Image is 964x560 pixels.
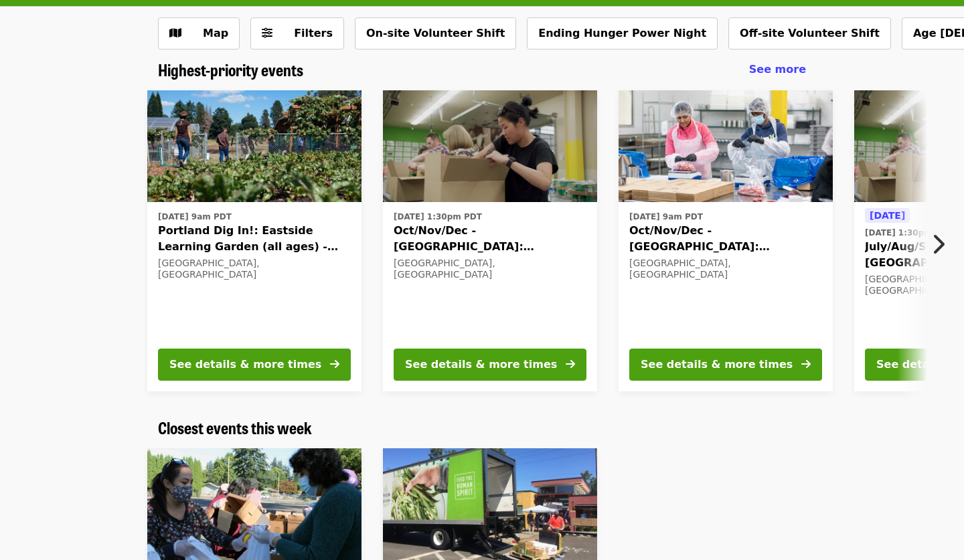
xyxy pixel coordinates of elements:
i: arrow-right icon [801,358,811,371]
a: See details for "Oct/Nov/Dec - Beaverton: Repack/Sort (age 10+)" [619,90,833,391]
span: Closest events this week [158,415,312,439]
span: Map [203,27,228,39]
a: See more [749,62,806,78]
span: Oct/Nov/Dec - [GEOGRAPHIC_DATA]: Repack/Sort (age [DEMOGRAPHIC_DATA]+) [629,223,822,255]
a: Highest-priority events [158,60,303,80]
button: Ending Hunger Power Night [527,17,718,50]
time: [DATE] 1:30pm PDT [394,211,482,223]
button: See details & more times [158,349,351,381]
span: See more [749,63,806,76]
button: See details & more times [394,349,586,381]
i: arrow-right icon [566,358,575,371]
span: Highest-priority events [158,58,303,81]
span: Filters [294,27,333,39]
i: chevron-right icon [931,231,945,257]
img: Portland Dig In!: Eastside Learning Garden (all ages) - Aug/Sept/Oct organized by Oregon Food Bank [147,90,361,203]
div: See details & more times [641,357,793,373]
div: [GEOGRAPHIC_DATA], [GEOGRAPHIC_DATA] [158,258,351,280]
img: Oct/Nov/Dec - Beaverton: Repack/Sort (age 10+) organized by Oregon Food Bank [619,90,833,203]
img: Oct/Nov/Dec - Portland: Repack/Sort (age 8+) organized by Oregon Food Bank [383,90,597,203]
time: [DATE] 9am PDT [158,211,232,223]
div: See details & more times [405,357,557,373]
div: Highest-priority events [147,60,817,80]
a: Closest events this week [158,418,312,438]
div: Closest events this week [147,418,817,438]
a: See details for "Oct/Nov/Dec - Portland: Repack/Sort (age 8+)" [383,90,597,391]
span: Portland Dig In!: Eastside Learning Garden (all ages) - Aug/Sept/Oct [158,223,351,255]
span: [DATE] [870,210,905,221]
a: See details for "Portland Dig In!: Eastside Learning Garden (all ages) - Aug/Sept/Oct" [147,90,361,391]
button: Filters (0 selected) [250,17,344,50]
button: Show map view [158,17,240,50]
button: See details & more times [629,349,822,381]
div: [GEOGRAPHIC_DATA], [GEOGRAPHIC_DATA] [629,258,822,280]
span: Oct/Nov/Dec - [GEOGRAPHIC_DATA]: Repack/Sort (age [DEMOGRAPHIC_DATA]+) [394,223,586,255]
div: See details & more times [169,357,321,373]
div: [GEOGRAPHIC_DATA], [GEOGRAPHIC_DATA] [394,258,586,280]
button: Next item [920,225,964,263]
time: [DATE] 1:30pm PDT [865,227,953,239]
button: Off-site Volunteer Shift [728,17,891,50]
time: [DATE] 9am PDT [629,211,703,223]
i: map icon [169,27,181,39]
button: On-site Volunteer Shift [355,17,516,50]
i: arrow-right icon [330,358,339,371]
i: sliders-h icon [262,27,272,39]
